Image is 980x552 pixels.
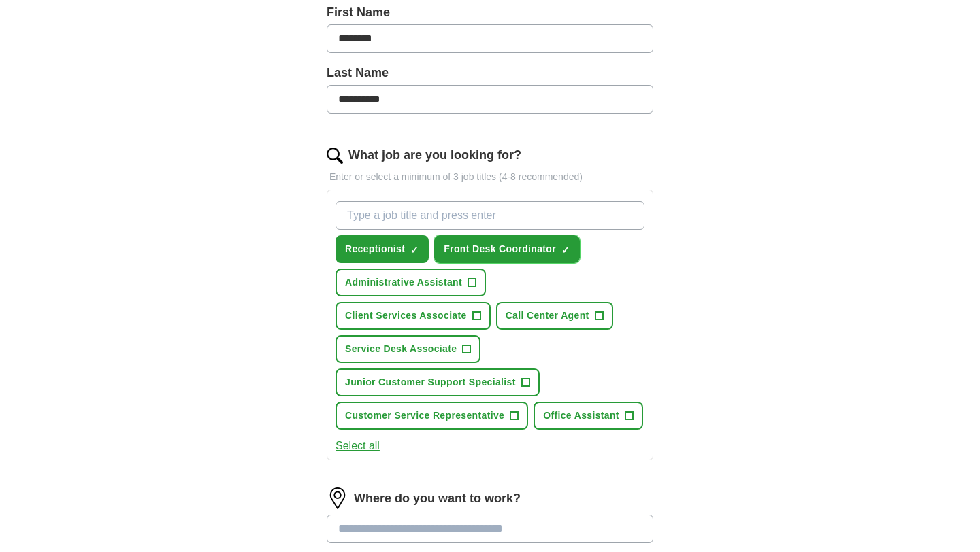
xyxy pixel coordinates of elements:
label: Last Name [327,64,653,82]
button: Administrative Assistant [336,269,486,296]
button: Receptionist✓ [336,235,429,263]
img: location.png [327,487,348,509]
img: search.png [327,148,343,164]
label: First Name [327,3,653,22]
span: ✓ [561,245,570,256]
span: Receptionist [345,242,405,256]
button: Front Desk Coordinator✓ [434,235,580,263]
button: Client Services Associate [336,302,491,330]
span: Office Assistant [543,409,619,423]
span: Administrative Assistant [345,275,462,290]
p: Enter or select a minimum of 3 job titles (4-8 recommended) [327,170,653,184]
span: Customer Service Representative [345,409,504,423]
button: Office Assistant [534,402,643,430]
label: Where do you want to work? [354,489,521,508]
input: Type a job title and press enter [336,201,644,230]
button: Select all [336,438,380,454]
span: Junior Customer Support Specialist [345,375,516,390]
span: Client Services Associate [345,309,467,323]
button: Service Desk Associate [336,335,480,363]
button: Junior Customer Support Specialist [336,368,540,396]
span: Service Desk Associate [345,342,457,356]
button: Customer Service Representative [336,402,528,430]
label: What job are you looking for? [348,146,521,165]
span: ✓ [410,245,419,256]
button: Call Center Agent [496,302,613,330]
span: Front Desk Coordinator [444,242,556,256]
span: Call Center Agent [506,309,589,323]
